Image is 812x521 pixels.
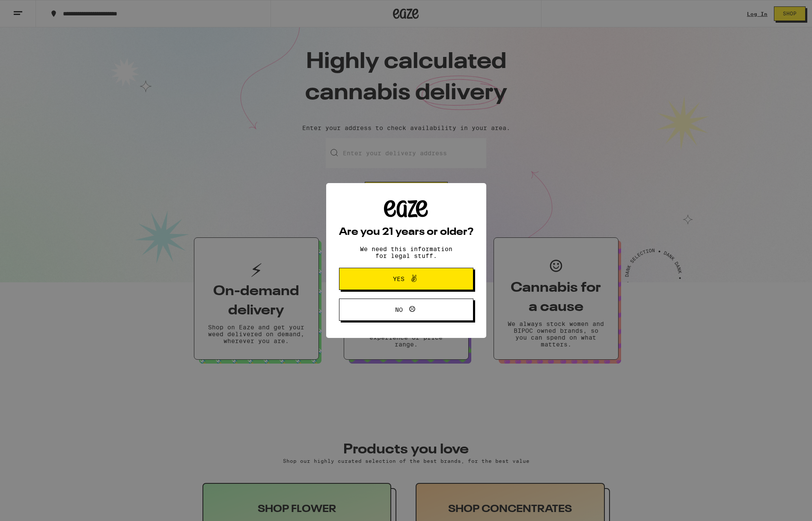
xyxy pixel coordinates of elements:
span: Yes [393,276,405,282]
span: No [395,307,403,313]
h2: Are you 21 years or older? [339,227,473,237]
button: Yes [339,268,473,290]
button: No [339,299,473,321]
p: We need this information for legal stuff. [353,246,460,259]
